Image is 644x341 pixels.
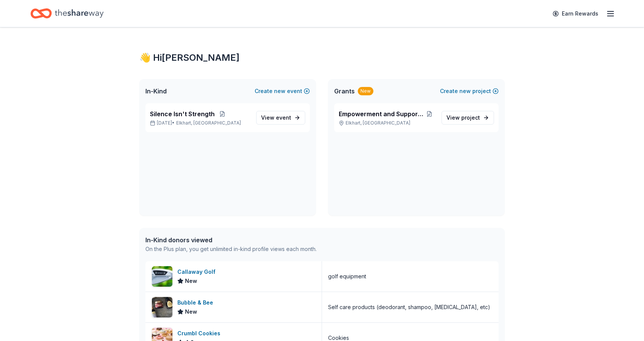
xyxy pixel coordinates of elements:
[152,266,172,287] img: Image for Callaway Golf
[177,329,223,338] div: Crumbl Cookies
[145,245,317,254] div: On the Plus plan, you get unlimited in-kind profile views each month.
[261,113,291,122] span: View
[152,297,172,317] img: Image for Bubble & Bee
[139,52,505,64] div: 👋 Hi [PERSON_NAME]
[442,111,494,125] a: View project
[328,272,366,281] div: golf equipment
[339,109,424,118] span: Empowerment and Support Initiative
[177,298,216,307] div: Bubble & Bee
[176,120,241,126] span: Elkhart, [GEOGRAPHIC_DATA]
[30,5,104,22] a: Home
[145,235,317,245] div: In-Kind donors viewed
[440,87,499,96] button: Createnewproject
[459,87,471,96] span: new
[150,120,250,126] p: [DATE] •
[334,87,355,96] span: Grants
[185,307,197,316] span: New
[255,87,310,96] button: Createnewevent
[150,109,215,118] span: Silence Isn't Strength
[461,114,480,121] span: project
[256,111,305,125] a: View event
[548,7,603,21] a: Earn Rewards
[185,276,197,286] span: New
[328,303,490,312] div: Self care products (deodorant, shampoo, [MEDICAL_DATA], etc)
[446,113,480,122] span: View
[145,87,167,96] span: In-Kind
[276,114,291,121] span: event
[274,87,285,96] span: new
[358,87,373,95] div: New
[339,120,435,126] p: Elkhart, [GEOGRAPHIC_DATA]
[177,267,218,276] div: Callaway Golf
